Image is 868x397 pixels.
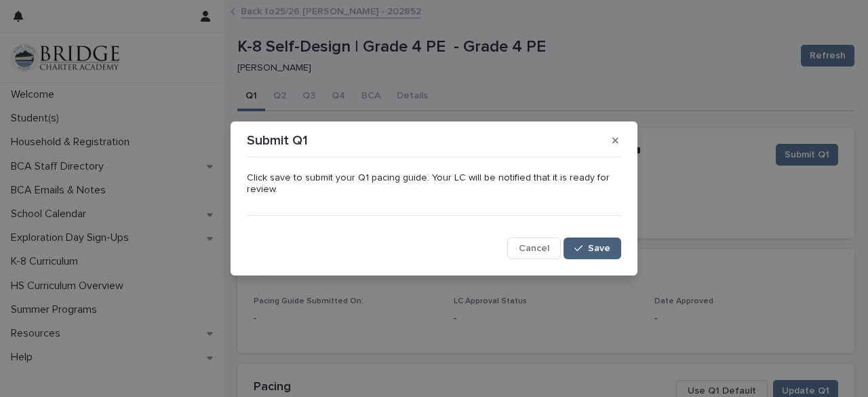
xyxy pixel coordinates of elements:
[588,244,610,253] span: Save
[507,238,561,259] button: Cancel
[519,244,549,253] span: Cancel
[247,132,308,149] p: Submit Q1
[247,172,621,195] p: Click save to submit your Q1 pacing guide. Your LC will be notified that it is ready for review.
[564,238,621,259] button: Save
